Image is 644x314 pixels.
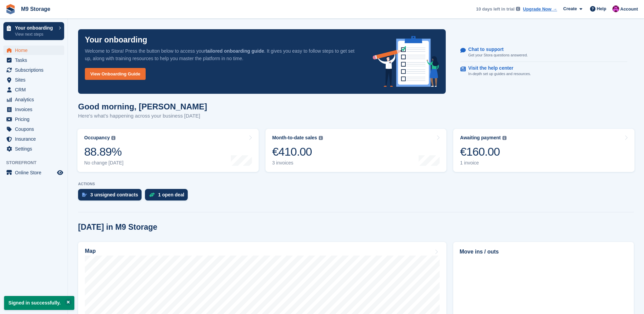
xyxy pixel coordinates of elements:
span: Invoices [15,105,56,114]
img: John Doyle [612,5,619,12]
span: CRM [15,85,56,94]
a: Your onboarding View next steps [3,22,64,40]
span: Pricing [15,115,56,124]
div: No change [DATE] [84,160,124,166]
a: View Onboarding Guide [85,68,146,80]
a: Awaiting payment €160.00 1 invoice [453,129,634,172]
span: Settings [15,144,56,154]
span: Tasks [15,55,56,65]
img: stora-icon-8386f47178a22dfd0bd8f6a31ec36ba5ce8667c1dd55bd0f319d3a0aa187defe.svg [5,4,16,14]
p: Your onboarding [85,36,147,44]
img: icon-info-grey-7440780725fd019a000dd9b08b2336e03edf1995a4989e88bcd33f0948082b44.svg [111,136,115,140]
a: 3 unsigned contracts [78,189,145,204]
a: Occupancy 88.89% No change [DATE] [77,129,259,172]
a: menu [3,65,64,75]
a: menu [3,46,64,55]
a: Month-to-date sales €410.00 3 invoices [265,129,447,172]
p: Visit the help center [468,65,526,71]
a: menu [3,144,64,154]
a: Visit the help center In-depth set up guides and resources. [460,62,627,80]
p: Get your Stora questions answered. [468,52,528,58]
span: Storefront [6,159,68,166]
a: menu [3,75,64,85]
a: menu [3,168,64,177]
h2: Map [85,248,96,254]
a: menu [3,95,64,104]
h2: [DATE] in M9 Storage [78,223,157,232]
img: deal-1b604bf984904fb50ccaf53a9ad4b4a5d6e5aea283cecdc64d6e3604feb123c2.svg [149,192,155,197]
p: Here's what's happening across your business [DATE] [78,112,207,120]
span: Create [563,5,577,12]
div: Occupancy [84,135,110,141]
span: 10 days left in trial [476,6,514,13]
img: onboarding-info-6c161a55d2c0e0a8cae90662b2fe09162a5109e8cc188191df67fb4f79e88e88.svg [373,36,439,87]
h2: Move ins / outs [460,248,627,256]
a: menu [3,55,64,65]
img: icon-info-grey-7440780725fd019a000dd9b08b2336e03edf1995a4989e88bcd33f0948082b44.svg [319,136,323,140]
div: €160.00 [460,145,507,159]
div: 1 invoice [460,160,507,166]
div: 3 invoices [272,160,323,166]
span: Help [597,5,606,12]
span: Insurance [15,134,56,144]
strong: tailored onboarding guide [205,48,264,54]
p: Chat to support [468,47,522,52]
a: M9 Storage [18,3,53,15]
p: Signed in successfully. [4,296,74,310]
a: Preview store [56,169,64,177]
span: Online Store [15,168,56,177]
p: Welcome to Stora! Press the button below to access your . It gives you easy to follow steps to ge... [85,47,362,62]
img: icon-info-grey-7440780725fd019a000dd9b08b2336e03edf1995a4989e88bcd33f0948082b44.svg [516,7,520,11]
div: 1 open deal [158,192,184,197]
a: menu [3,134,64,144]
div: Month-to-date sales [272,135,317,141]
a: Upgrade Now → [523,6,557,13]
a: menu [3,85,64,94]
a: menu [3,115,64,124]
span: Coupons [15,124,56,134]
a: menu [3,124,64,134]
p: ACTIONS [78,182,634,186]
div: Awaiting payment [460,135,501,141]
div: €410.00 [272,145,323,159]
img: icon-info-grey-7440780725fd019a000dd9b08b2336e03edf1995a4989e88bcd33f0948082b44.svg [502,136,507,140]
span: Analytics [15,95,56,104]
span: Account [620,6,638,13]
p: Your onboarding [15,25,55,30]
span: Home [15,46,56,55]
div: 3 unsigned contracts [90,192,138,197]
p: View next steps [15,31,55,37]
div: 88.89% [84,145,124,159]
span: Subscriptions [15,65,56,75]
h1: Good morning, [PERSON_NAME] [78,102,207,111]
a: menu [3,105,64,114]
a: Chat to support Get your Stora questions answered. [460,43,627,62]
a: 1 open deal [145,189,191,204]
p: In-depth set up guides and resources. [468,71,531,77]
img: contract_signature_icon-13c848040528278c33f63329250d36e43548de30e8caae1d1a13099fd9432cc5.svg [82,193,87,197]
span: Sites [15,75,56,85]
